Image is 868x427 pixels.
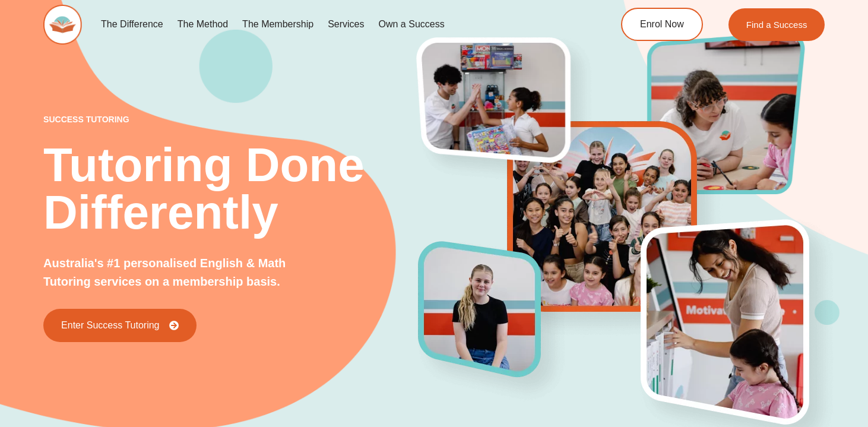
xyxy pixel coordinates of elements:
span: Enrol Now [640,20,684,29]
nav: Menu [94,11,576,38]
span: Enter Success Tutoring [61,321,159,330]
a: Find a Success [728,8,825,41]
span: Find a Success [746,20,807,29]
a: The Membership [235,11,321,38]
a: Enter Success Tutoring [43,309,196,342]
h2: Tutoring Done Differently [43,141,419,236]
a: The Method [170,11,235,38]
p: success tutoring [43,115,419,124]
a: Services [321,11,371,38]
a: The Difference [94,11,170,38]
a: Own a Success [372,11,452,38]
a: Enrol Now [621,8,703,41]
p: Australia's #1 personalised English & Math Tutoring services on a membership basis. [43,254,317,291]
